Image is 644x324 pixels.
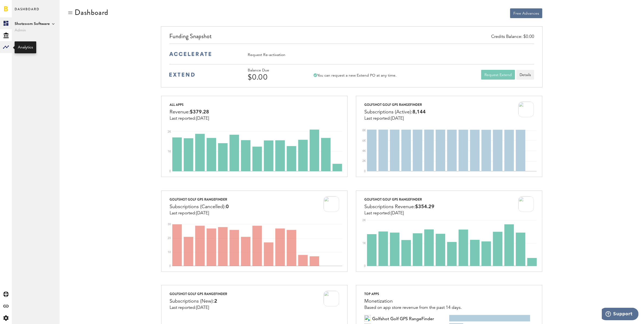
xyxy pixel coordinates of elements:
[248,53,285,57] div: Request Re-activation
[362,242,366,244] text: 1K
[168,223,171,226] text: 30
[170,196,229,203] div: Golfshot Golf GPS RangeFinder
[170,116,209,121] div: Last reported:
[169,52,211,56] img: accelerate-medium-blue-logo.svg
[364,108,426,116] div: Subscriptions (Active):
[170,305,227,310] div: Last reported:
[214,299,217,304] span: 2
[170,297,227,305] div: Subscriptions (New):
[169,32,534,44] div: Funding Snapshot
[170,108,209,116] div: Revenue:
[248,73,299,81] div: $0.00
[169,265,171,267] text: 0
[226,204,229,209] span: 0
[516,70,534,80] a: Details
[362,129,366,132] text: 8K
[170,211,229,216] div: Last reported:
[15,6,39,17] span: Dashboard
[364,315,371,322] img: 9UIL7DXlNAIIFEZzCGWNoqib7oEsivjZRLL_hB0ZyHGU9BuA-VfhrlfGZ8low1eCl7KE
[75,8,108,17] div: Dashboard
[168,251,171,253] text: 10
[364,305,462,310] div: Based on app store revenue from the past 14 days.
[364,102,426,108] div: Golfshot Golf GPS RangeFinder
[518,102,534,117] img: 9UIL7DXlNAIIFEZzCGWNoqib7oEsivjZRLL_hB0ZyHGU9BuA-VfhrlfGZ8low1eCl7KE
[196,116,209,121] span: [DATE]
[364,196,434,203] div: Golfshot Golf GPS RangeFinder
[170,102,209,108] div: All apps
[15,27,57,34] span: Admin
[518,196,534,212] img: 9UIL7DXlNAIIFEZzCGWNoqib7oEsivjZRLL_hB0ZyHGU9BuA-VfhrlfGZ8low1eCl7KE
[18,45,33,50] div: Analytics
[481,70,515,80] button: Request Extend
[412,110,426,114] span: 8,144
[190,110,209,114] span: $379.28
[362,160,366,162] text: 2K
[362,139,366,142] text: 6K
[362,150,366,152] text: 4K
[323,196,339,212] img: 9UIL7DXlNAIIFEZzCGWNoqib7oEsivjZRLL_hB0ZyHGU9BuA-VfhrlfGZ8low1eCl7KE
[169,73,195,77] img: extend-medium-blue-logo.svg
[168,150,171,153] text: 1K
[313,73,397,78] div: You can request a new Extend PO at any time.
[362,219,366,222] text: 2K
[323,291,339,306] img: 9UIL7DXlNAIIFEZzCGWNoqib7oEsivjZRLL_hB0ZyHGU9BuA-VfhrlfGZ8low1eCl7KE
[248,68,299,73] div: Balance Due
[364,116,426,121] div: Last reported:
[491,34,534,40] div: Credits Balance: $0.00
[170,291,227,297] div: Golfshot Golf GPS RangeFinder
[368,319,371,322] img: 17.png
[364,265,366,267] text: 0
[364,211,434,216] div: Last reported:
[602,308,639,321] iframe: Opens a widget where you can find more information
[170,203,229,211] div: Subscriptions (Cancelled):
[364,170,366,173] text: 0
[196,306,209,310] span: [DATE]
[15,21,57,27] span: Shotzoom Software
[168,130,171,133] text: 2K
[372,315,434,322] span: Golfshot Golf GPS RangeFinder
[196,211,209,215] span: [DATE]
[364,297,462,305] div: Monetization
[364,291,462,297] div: Top apps
[415,204,434,209] span: $354.29
[168,237,171,240] text: 20
[391,211,404,215] span: [DATE]
[391,116,404,121] span: [DATE]
[364,203,434,211] div: Subscriptions Revenue:
[510,8,542,18] button: Free Advances
[169,170,171,173] text: 0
